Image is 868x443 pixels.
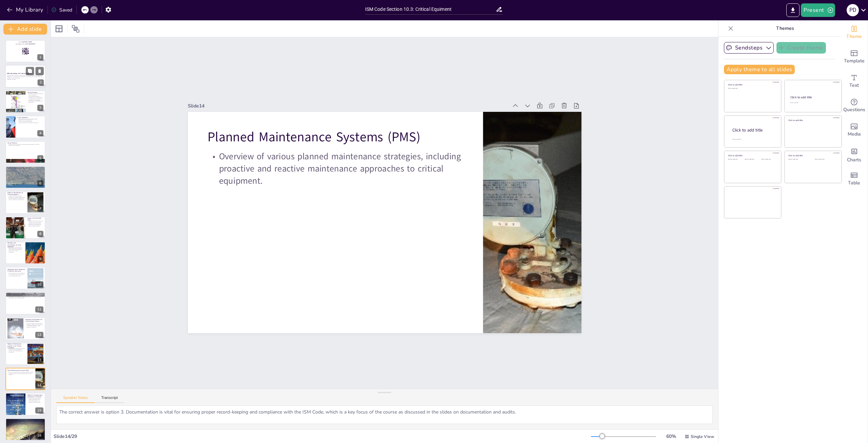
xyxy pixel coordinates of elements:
[5,191,45,214] div: 7
[691,434,714,439] span: Single View
[5,141,45,163] div: https://cdn.sendsteps.com/images/logo/sendsteps_logo_white.pnghttps://cdn.sendsteps.com/images/lo...
[801,3,835,17] button: Present
[732,127,776,133] div: Click to add title
[208,150,463,187] p: Overview of various planned maintenance strategies, including proactive and reactive maintenance ...
[3,24,47,35] button: Add slide
[27,100,43,103] p: Documentation and compliance will be discussed.
[841,118,868,142] div: Add images, graphics, shapes or video
[35,357,43,363] div: 13
[7,423,43,425] p: Discussing the importance of non-conformance reporting and implementing corrective actions to mai...
[7,73,32,74] strong: ISM Code Section 10.3: Critical Equipment
[788,154,837,157] div: Click to add title
[188,103,508,109] div: Slide 14
[27,93,43,95] p: Participants will learn about the ISM Code's requirements.
[7,294,43,296] p: Module 3: Risk Assessment and Safety Management
[25,319,43,322] p: Emergency Preparedness for Critical System Failures
[841,69,868,94] div: Add text boxes
[7,247,23,253] p: Explanation of critical equipment, differentiating between preventive and mitigating critical equ...
[22,41,32,43] strong: [DOMAIN_NAME]
[35,407,43,414] div: 15
[7,343,25,349] p: Module 4: Maintenance, Inspection, and Testing Procedures
[847,3,859,17] button: P D
[7,273,25,276] p: Discussion-led exercise on the differences in risk profiles for various vessels and their critica...
[27,92,43,94] p: Course Overview
[5,292,45,315] div: 11
[37,206,43,212] div: 7
[736,20,834,37] p: Themes
[17,120,43,121] p: Describe what critical equipment is.
[848,130,861,138] span: Media
[745,159,760,160] div: Click to add text
[732,139,775,140] div: Click to add body
[761,159,776,160] div: Click to add text
[724,65,795,74] button: Apply theme to all slides
[17,118,43,120] p: Understand company and vessel responsibilities.
[846,33,862,40] span: Theme
[37,54,43,60] div: 1
[17,121,43,122] p: Develop risk assessment strategies.
[5,90,45,113] div: https://cdn.sendsteps.com/images/logo/sendsteps_logo_white.pnghttps://cdn.sendsteps.com/images/lo...
[95,396,125,403] button: Transcript
[728,83,776,86] div: Click to add title
[841,94,868,118] div: Get real-time input from your audience
[35,306,43,313] div: 11
[25,323,43,328] p: Overview of operating and maintenance procedures, emphasizing the importance of rule-based strate...
[843,106,865,114] span: Questions
[5,217,45,239] div: 8
[7,169,43,172] p: Overview of the ISM Code objectives, legal framework, and the roles of flag states and classifica...
[27,98,43,100] p: The importance of risk assessment strategies will be highlighted.
[5,368,45,390] div: 14
[36,67,44,75] button: Delete Slide
[27,217,43,221] p: Section 10.3 of the ISM Code
[815,159,836,160] div: Click to add text
[27,96,43,98] p: The course emphasizes the management of critical equipment.
[5,267,45,289] div: 10
[37,180,43,186] div: 6
[5,242,45,264] div: 9
[7,41,43,43] p: Go to
[7,192,25,196] p: Module 2: Identification of Critical Equipment
[5,166,45,188] div: https://cdn.sendsteps.com/images/logo/sendsteps_logo_white.pnghttps://cdn.sendsteps.com/images/lo...
[5,317,45,340] div: 12
[56,396,95,403] button: Speaker Notes
[35,332,43,338] div: 12
[841,45,868,69] div: Add ready made slides
[7,242,23,248] p: Definition and Classification of Critical Equipment
[724,42,774,54] button: Sendsteps
[7,296,43,299] p: Introduction to risk assessment strategies, including hazard identification techniques and mainta...
[7,371,34,375] p: Overview of various planned maintenance strategies, including proactive and reactive maintenance ...
[7,196,25,201] p: Understanding critical equipment, preventive vs. mitigating equipment, and the responsibilities o...
[5,343,45,365] div: 13
[38,80,44,86] div: 2
[7,143,43,146] p: One-day intensive course (6 hours + breaks) including registration, discussions, assessments, and...
[790,102,835,104] div: Click to add text
[7,268,25,272] p: Identifying Critical Equipment in Different Ship Types
[26,67,34,75] button: Duplicate Slide
[728,159,743,160] div: Click to add text
[728,154,776,157] div: Click to add title
[365,4,496,14] input: Insert title
[5,393,45,415] div: 15
[776,42,826,54] button: Create theme
[5,65,46,88] div: https://cdn.sendsteps.com/images/logo/sendsteps_logo_white.pnghttps://cdn.sendsteps.com/images/lo...
[848,179,860,187] span: Table
[5,116,45,138] div: https://cdn.sendsteps.com/images/logo/sendsteps_logo_white.pnghttps://cdn.sendsteps.com/images/lo...
[5,4,46,15] button: My Library
[37,231,43,237] div: 8
[7,43,43,45] p: and login with code
[841,20,868,45] div: Change the overall theme
[54,23,64,34] div: Layout
[847,156,861,164] span: Charts
[35,432,43,439] div: 16
[17,122,43,123] p: Ensure compliance with ISM Code documentation.
[7,79,44,80] p: Generated with [URL]
[790,95,835,99] div: Click to add title
[37,130,43,136] div: 4
[7,347,25,353] p: Understanding the concept of 'activation' for maintaining critical equipment readiness and the Ta...
[27,394,43,398] p: Module 5: Documentation, Compliance, and Audits
[27,220,43,226] p: Detailed examination of Section 10.3 requirements, including industry guidance and the importance...
[786,3,800,17] button: Export to PowerPoint
[35,382,43,388] div: 14
[788,119,837,121] div: Click to add title
[27,398,43,403] p: Understanding record-keeping, reporting requirements, non-conformance reporting, and preparing fo...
